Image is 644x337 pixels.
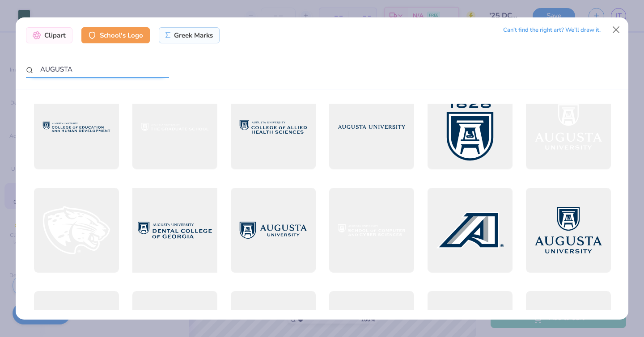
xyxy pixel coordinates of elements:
button: Close [608,21,625,38]
div: Clipart [26,27,72,43]
div: Can’t find the right art? We’ll draw it. [503,22,601,38]
input: Search by name [26,61,169,78]
div: Greek Marks [159,27,220,43]
div: School's Logo [81,27,150,43]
